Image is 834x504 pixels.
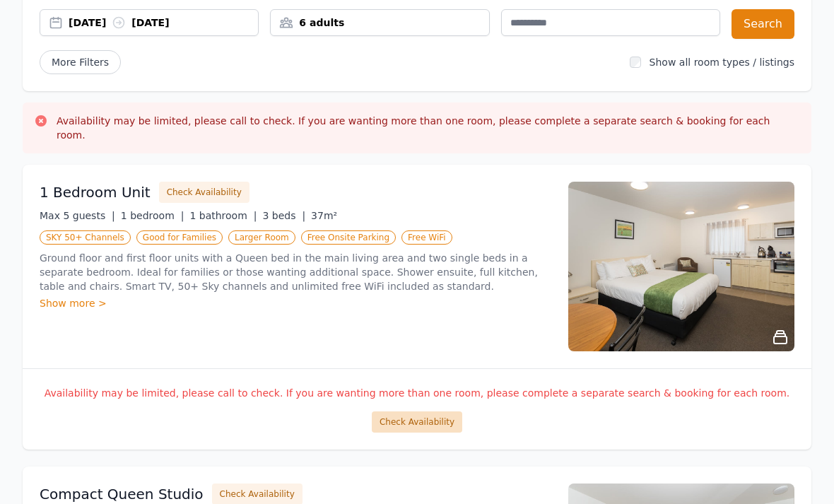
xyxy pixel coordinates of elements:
[228,230,295,245] span: Larger Room
[40,251,551,293] p: Ground floor and first floor units with a Queen bed in the main living area and two single beds i...
[159,182,249,203] button: Check Availability
[40,386,794,400] p: Availability may be limited, please call to check. If you are wanting more than one room, please ...
[189,210,257,221] span: 1 bathroom |
[40,484,204,504] h3: Compact Queen Studio
[40,50,121,74] span: More Filters
[69,16,258,30] div: [DATE] [DATE]
[40,230,131,245] span: SKY 50+ Channels
[732,9,794,39] button: Search
[650,57,794,68] label: Show all room types / listings
[40,210,115,221] span: Max 5 guests |
[401,230,452,245] span: Free WiFi
[136,230,223,245] span: Good for Families
[121,210,184,221] span: 1 bedroom |
[57,114,800,142] h3: Availability may be limited, please call to check. If you are wanting more than one room, please ...
[271,16,488,30] div: 6 adults
[311,210,337,221] span: 37m²
[372,411,462,433] button: Check Availability
[40,296,551,310] div: Show more >
[40,182,151,202] h3: 1 Bedroom Unit
[301,230,396,245] span: Free Onsite Parking
[262,210,305,221] span: 3 beds |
